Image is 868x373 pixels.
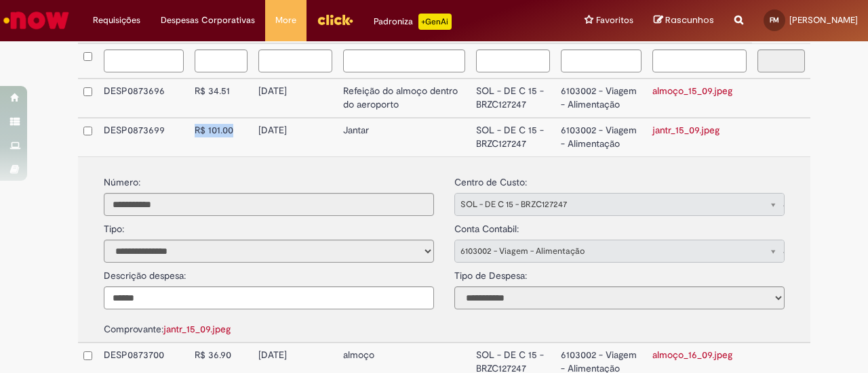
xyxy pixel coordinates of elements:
td: Refeição do almoço dentro do aeroporto [338,79,470,118]
label: Centro de Custo: [454,169,527,190]
span: 6103002 - Viagem - Alimentação [460,240,750,262]
a: jantr_15_09.jpeg [652,124,719,136]
a: jantr_15_09.jpeg [163,323,231,335]
img: ServiceNow [1,7,71,34]
a: Rascunhos [654,14,714,27]
span: FM [770,16,779,24]
span: Favoritos [596,14,633,27]
span: SOL - DE C 15 - BRZC127247 [460,194,750,215]
td: SOL - DE C 15 - BRZC127247 [471,79,555,118]
p: +GenAi [418,14,452,30]
label: Tipo de Despesa: [454,263,527,283]
div: Padroniza [374,14,452,30]
td: DESP0873696 [98,79,189,118]
a: almoço_15_09.jpeg [652,85,732,97]
label: Conta Contabil: [454,216,519,236]
td: [DATE] [253,118,338,156]
span: Rascunhos [665,14,714,26]
td: 6103002 - Viagem - Alimentação [555,79,647,118]
td: [DATE] [253,79,338,118]
div: Comprovante: [104,316,434,336]
label: Tipo: [104,216,124,236]
span: Requisições [93,14,140,27]
label: Descrição despesa: [104,269,186,283]
td: almoço_15_09.jpeg [647,79,751,118]
td: Jantar [338,118,470,156]
img: click_logo_yellow_360x200.png [317,9,353,30]
td: 6103002 - Viagem - Alimentação [555,118,647,156]
td: R$ 101.00 [189,118,253,156]
span: More [275,14,296,27]
td: SOL - DE C 15 - BRZC127247 [471,118,555,156]
span: Despesas Corporativas [161,14,255,27]
td: DESP0873699 [98,118,189,156]
td: jantr_15_09.jpeg [647,118,751,156]
a: 6103002 - Viagem - AlimentaçãoLimpar campo conta_contabil [454,240,785,263]
td: R$ 34.51 [189,79,253,118]
span: [PERSON_NAME] [789,14,858,26]
label: Número: [104,176,140,190]
a: SOL - DE C 15 - BRZC127247Limpar campo centro_de_custo [454,193,785,216]
a: almoço_16_09.jpeg [652,349,732,361]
